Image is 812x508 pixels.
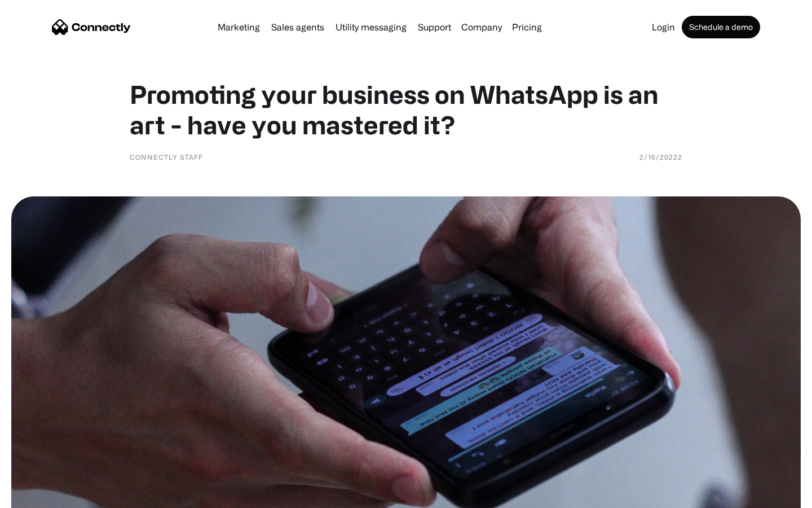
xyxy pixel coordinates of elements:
a: Utility messaging [331,23,411,32]
div: Connectly Staff [130,151,203,163]
a: Login [647,23,679,32]
a: Support [413,23,456,32]
a: Sales agents [267,23,329,32]
a: Marketing [213,23,264,32]
h1: Promoting your business on WhatsApp is an art - have you mastered it? [130,79,682,140]
a: Schedule a demo [682,16,760,38]
a: Pricing [507,23,546,32]
div: Company [461,19,502,35]
div: 2/16/20222 [639,151,682,163]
